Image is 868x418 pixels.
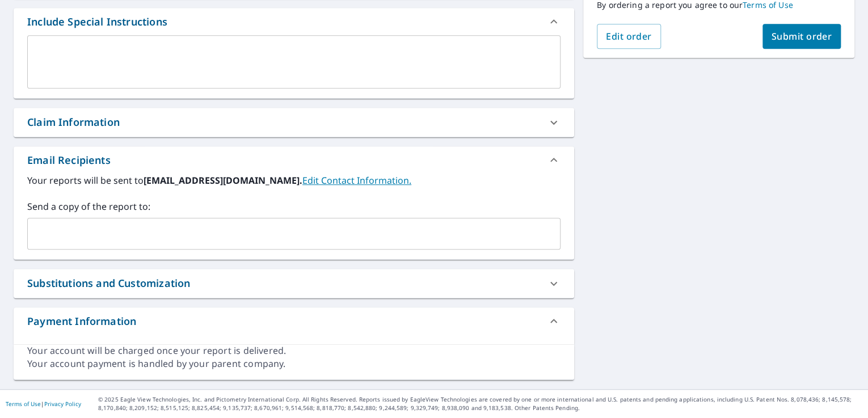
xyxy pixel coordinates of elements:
[27,314,136,329] div: Payment Information
[14,269,574,298] div: Substitutions and Customization
[27,115,120,130] div: Claim Information
[6,400,81,407] p: |
[6,400,41,408] a: Terms of Use
[27,200,561,213] label: Send a copy of the report to:
[27,153,111,168] div: Email Recipients
[14,146,574,174] div: Email Recipients
[27,276,190,291] div: Substitutions and Customization
[27,14,167,29] div: Include Special Instructions
[44,400,81,408] a: Privacy Policy
[14,108,574,137] div: Claim Information
[14,307,574,335] div: Payment Information
[762,24,841,49] button: Submit order
[597,24,661,49] button: Edit order
[27,174,561,187] label: Your reports will be sent to
[14,8,574,35] div: Include Special Instructions
[27,357,561,370] div: Your account payment is handled by your parent company.
[606,30,652,43] span: Edit order
[27,344,561,357] div: Your account will be charged once your report is delivered.
[98,395,862,412] p: © 2025 Eagle View Technologies, Inc. and Pictometry International Corp. All Rights Reserved. Repo...
[302,174,411,187] a: EditContactInfo
[772,30,832,43] span: Submit order
[144,174,302,187] b: [EMAIL_ADDRESS][DOMAIN_NAME].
